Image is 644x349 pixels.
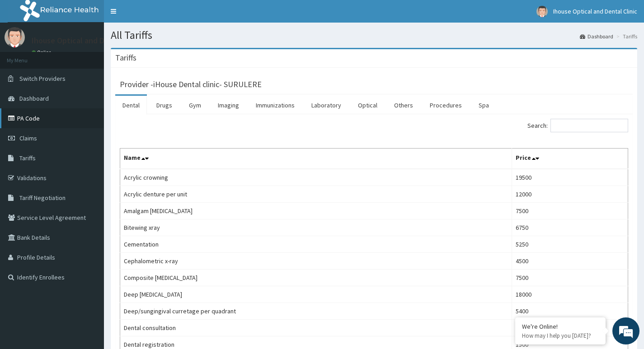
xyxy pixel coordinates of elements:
input: Search: [550,119,628,132]
p: How may I help you today? [522,332,599,340]
td: 5400 [512,303,628,320]
span: Tariff Negotiation [19,194,66,202]
td: Amalgam [MEDICAL_DATA] [120,203,512,219]
li: Tariffs [614,33,637,40]
span: Switch Providers [19,74,66,83]
a: Dental [115,96,147,115]
th: Name [120,149,512,169]
td: 18000 [512,286,628,303]
a: Others [387,96,420,115]
a: Procedures [423,96,469,115]
a: Imaging [211,96,246,115]
span: Tariffs [19,154,36,162]
a: Laboratory [304,96,348,115]
div: Minimize live chat window [148,5,170,26]
span: We're online! [52,114,125,205]
td: Acrylic denture per unit [120,186,512,203]
td: 19500 [512,169,628,186]
td: 7500 [512,270,628,286]
td: 7500 [512,203,628,219]
span: Claims [19,134,37,142]
p: Ihouse Optical and Dental Clinic [32,37,144,45]
a: Gym [182,96,208,115]
td: Deep/sungingival curretage per quadrant [120,303,512,320]
a: Dashboard [580,33,613,40]
div: We're Online! [522,322,599,330]
a: Online [32,49,53,56]
a: Drugs [149,96,179,115]
td: 3000 [512,320,628,336]
td: Deep [MEDICAL_DATA] [120,286,512,303]
td: Bitewing xray [120,219,512,236]
span: Ihouse Optical and Dental Clinic [553,7,637,15]
img: d_794563401_company_1708531726252_794563401 [17,45,37,68]
textarea: Type your message and hit 'Enter' [5,247,172,278]
td: Cephalometric x-ray [120,253,512,270]
td: Cementation [120,236,512,253]
td: Composite [MEDICAL_DATA] [120,270,512,286]
td: 4500 [512,253,628,270]
th: Price [512,149,628,169]
td: Acrylic crowning [120,169,512,186]
td: 5250 [512,236,628,253]
label: Search: [527,119,628,132]
img: User Image [536,6,548,17]
h3: Tariffs [115,54,136,62]
td: 12000 [512,186,628,203]
h3: Provider - iHouse Dental clinic- SURULERE [120,80,262,88]
div: Chat with us now [47,51,152,62]
a: Spa [471,96,496,115]
h1: All Tariffs [111,29,637,41]
a: Immunizations [249,96,302,115]
td: 6750 [512,219,628,236]
td: Dental consultation [120,320,512,336]
a: Optical [351,96,385,115]
span: Dashboard [19,94,49,102]
img: User Image [5,27,25,47]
